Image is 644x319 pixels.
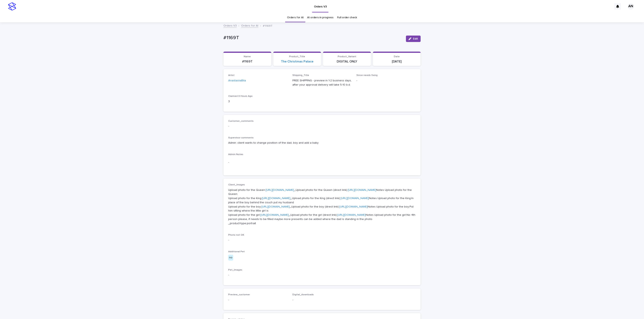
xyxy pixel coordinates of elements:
p: #1169T [263,23,272,28]
p: #1169T [226,60,269,63]
a: [URL][DOMAIN_NAME] [266,189,294,191]
p: - [228,298,288,302]
p: #1169T [223,35,403,41]
span: Additional Pet [228,250,245,253]
p: FREE SHIPPING - preview in 1-2 business days, after your approval delivery will take 5-10 b.d. [292,79,352,87]
a: [URL][DOMAIN_NAME] [261,205,290,208]
span: Shipping_Title [292,74,309,77]
p: - [228,238,416,242]
span: Product_Title [289,55,305,58]
a: [URL][DOMAIN_NAME] [348,189,376,191]
span: Date [394,55,400,58]
span: Since needs fixing [356,74,378,77]
p: DIGITAL ONLY [325,60,368,63]
a: [URL][DOMAIN_NAME] [337,214,366,216]
span: Digital_downloads [292,293,314,296]
span: Edit [413,37,418,40]
span: Artist [228,74,234,77]
span: Admin Notes [228,153,243,156]
a: [URL][DOMAIN_NAME] [260,214,289,216]
p: - [356,79,416,83]
span: Client_Images [228,184,245,186]
a: Orders for AI [287,13,303,22]
a: Orders for AI [241,23,258,28]
div: no [228,255,233,261]
span: Claimed X Hours Ago [228,95,253,97]
span: Pet_Images [228,269,242,271]
a: [URL][DOMAIN_NAME] [341,197,369,200]
span: Name [244,55,251,58]
a: AnastasiiaBila [228,79,246,83]
a: AI orders in progress [307,13,333,22]
p: Upload photo for the Queen: _Upload photo for the Queen (direct link): Notes Upload photo for the... [228,188,416,226]
p: 3 [228,99,288,104]
span: Preview_customer [228,293,250,296]
p: [DATE] [375,60,418,63]
p: Admin: client wants to change position of the dad, boy and add a baby [228,141,416,145]
span: Customer_comments [228,120,254,122]
button: Edit [406,36,421,42]
p: - [228,273,416,277]
a: Orders V3 [223,23,237,28]
a: [URL][DOMAIN_NAME] [339,205,368,208]
a: [URL][DOMAIN_NAME] [262,197,290,200]
img: stacker-logo-s-only.png [8,2,16,10]
span: Photo not OK [228,234,244,236]
p: - [228,124,416,128]
a: The Christmas Palace [281,60,313,63]
span: Supervisor comments [228,137,254,139]
a: Full order check [337,13,357,22]
span: Product_Variant [338,55,356,58]
div: AN [627,3,634,10]
p: - [292,298,352,302]
p: - [228,160,416,165]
